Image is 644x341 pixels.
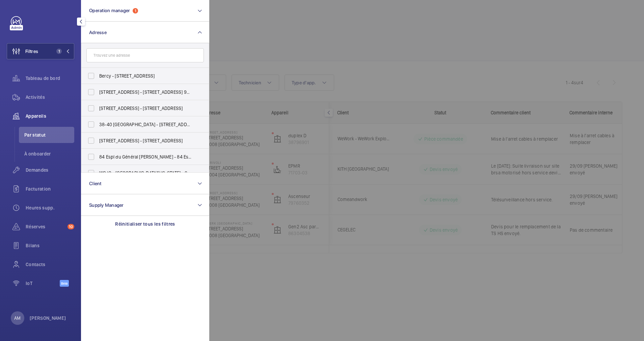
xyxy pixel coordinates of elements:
[56,49,62,54] span: 1
[26,280,60,287] span: IoT
[26,113,74,119] span: Appareils
[24,150,74,157] span: À onboarder
[26,186,74,192] span: Facturation
[30,315,66,321] p: [PERSON_NAME]
[14,315,21,321] p: AM
[26,167,74,173] span: Demandes
[26,75,74,82] span: Tableau de bord
[68,224,74,229] span: 10
[26,94,74,101] span: Activités
[60,280,69,287] span: Beta
[26,261,74,268] span: Contacts
[25,48,38,55] span: Filtres
[26,223,65,230] span: Réserves
[26,242,74,249] span: Bilans
[24,132,74,138] span: Par statut
[7,43,74,59] button: Filtres1
[26,204,74,211] span: Heures supp.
